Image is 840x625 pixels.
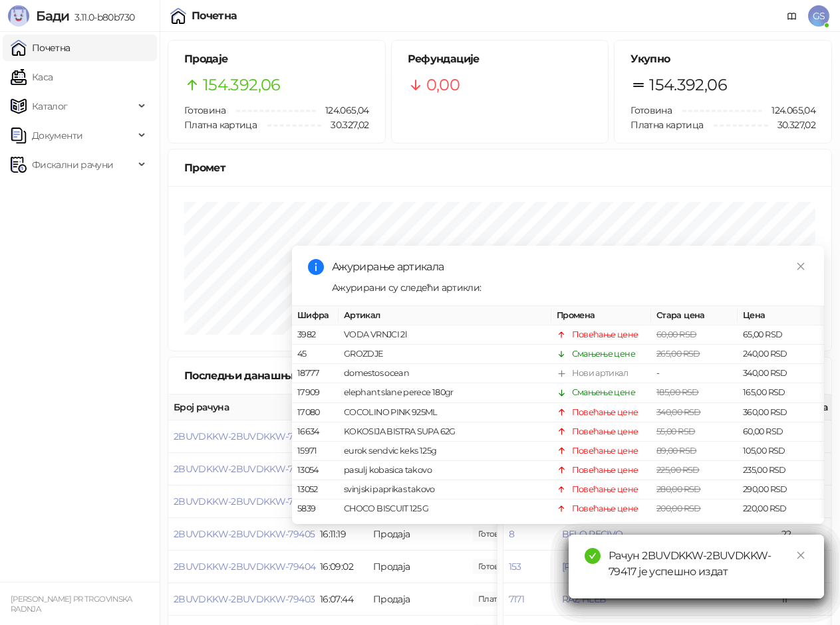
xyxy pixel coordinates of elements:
button: [PERSON_NAME] ves [562,561,652,573]
td: COCOLINO PINK 925ML [339,403,551,422]
td: pasulj kobasica takovo [339,461,551,480]
span: GS [808,5,829,27]
button: 2BUVDKKW-2BUVDKKW-79407 [174,463,315,475]
button: 7171 [509,593,524,605]
div: Смањење цене [572,386,635,399]
th: Број рачуна [168,395,315,420]
span: Бади [36,8,69,24]
h5: Продаје [184,51,369,67]
div: Повећање цене [572,425,638,438]
span: 2BUVDKKW-2BUVDKKW-79404 [174,561,315,573]
img: Logo [8,5,29,27]
td: Продаја [368,551,468,583]
td: domestos ocean [339,364,551,383]
span: 89,00 RSD [656,446,696,456]
div: Нови артикал [572,367,628,380]
td: GROZDJE [339,345,551,364]
span: 30.327,02 [768,118,815,132]
td: 105,00 RSD [738,442,824,461]
div: Ажурирање артикала [332,259,808,275]
span: 280,00 RSD [656,484,701,494]
span: close [796,262,805,271]
span: Каталог [32,93,68,120]
div: Промет [184,159,815,176]
td: 17080 [292,403,339,422]
td: 18777 [292,364,339,383]
h5: Укупно [630,51,815,67]
td: 13054 [292,461,339,480]
td: 45 [292,345,339,364]
h5: Рефундације [408,51,593,67]
button: 2BUVDKKW-2BUVDKKW-79403 [174,593,315,605]
a: Каса [11,64,53,90]
td: VODA VRNJCI 2l [339,325,551,345]
td: 235,00 RSD [738,461,824,480]
td: 65,00 RSD [738,325,824,345]
div: Повећање цене [572,483,638,496]
span: 55,00 RSD [656,426,695,436]
button: 153 [509,561,521,573]
div: Повећање цене [572,328,638,341]
td: 340,00 RSD [738,364,824,383]
a: Close [793,259,808,274]
td: 13052 [292,480,339,499]
th: Цена [738,306,824,325]
span: 3.11.0-b80b730 [69,11,134,23]
button: 2BUVDKKW-2BUVDKKW-79408 [174,430,315,442]
span: 0,00 [426,72,460,98]
span: 75,00 [473,559,518,574]
td: CHOCO BISCUIT 125 G [339,499,551,519]
span: Платна картица [630,119,703,131]
td: 16:09:02 [315,551,368,583]
td: 60,00 RSD [738,422,824,442]
td: 220,00 RSD [738,499,824,519]
div: Смањење цене [572,347,635,361]
small: [PERSON_NAME] PR TRGOVINSKA RADNJA [11,594,132,614]
th: Артикал [339,306,551,325]
th: Стара цена [651,306,738,325]
span: 2BUVDKKW-2BUVDKKW-79406 [174,495,315,507]
span: 1.895,90 [473,592,544,606]
td: 16634 [292,422,339,442]
td: 290,00 RSD [738,480,824,499]
a: Документација [781,5,803,27]
span: Готовина [184,104,225,116]
td: svinjski paprikas takovo [339,480,551,499]
td: - [651,364,738,383]
span: 30.327,02 [321,118,368,132]
td: 165,00 RSD [738,383,824,402]
th: Шифра [292,306,339,325]
td: 3982 [292,325,339,345]
th: Промена [551,306,651,325]
div: Почетна [192,11,237,21]
span: Платна картица [184,119,257,131]
span: 340,00 RSD [656,407,701,417]
span: 225,00 RSD [656,465,700,475]
span: 124.065,04 [316,103,369,118]
div: Последњи данашњи рачуни [184,367,360,384]
td: 16:07:44 [315,583,368,616]
td: 5839 [292,499,339,519]
td: 17909 [292,383,339,402]
span: 60,00 RSD [656,329,696,339]
td: Продаја [368,583,468,616]
a: Почетна [11,35,70,61]
button: RAZ HLEB [562,593,607,605]
td: 15971 [292,442,339,461]
span: 185,00 RSD [656,387,699,397]
td: KOKOSIJA BISTRA SUPA 62G [339,422,551,442]
span: info-circle [308,259,324,275]
div: Повећање цене [572,502,638,515]
div: Повећање цене [572,406,638,419]
td: eurok sendvic keks 125g [339,442,551,461]
button: 2BUVDKKW-2BUVDKKW-79405 [174,528,315,540]
div: Повећање цене [572,444,638,458]
td: elephant slane perece 180gr [339,383,551,402]
td: 360,00 RSD [738,403,824,422]
span: 200,00 RSD [656,503,701,513]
